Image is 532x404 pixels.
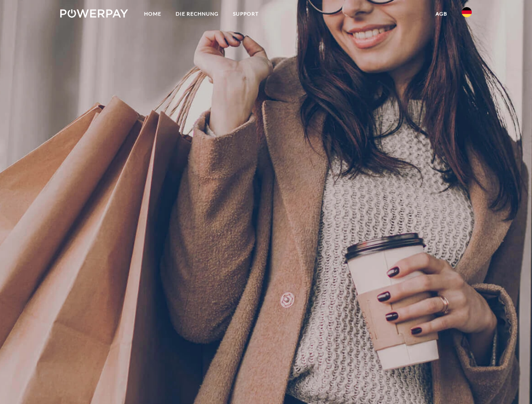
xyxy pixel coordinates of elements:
[137,6,168,21] a: Home
[462,7,472,17] img: de
[168,6,226,21] a: DIE RECHNUNG
[428,6,454,21] a: agb
[60,9,128,18] img: logo-powerpay-white.svg
[226,6,266,21] a: SUPPORT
